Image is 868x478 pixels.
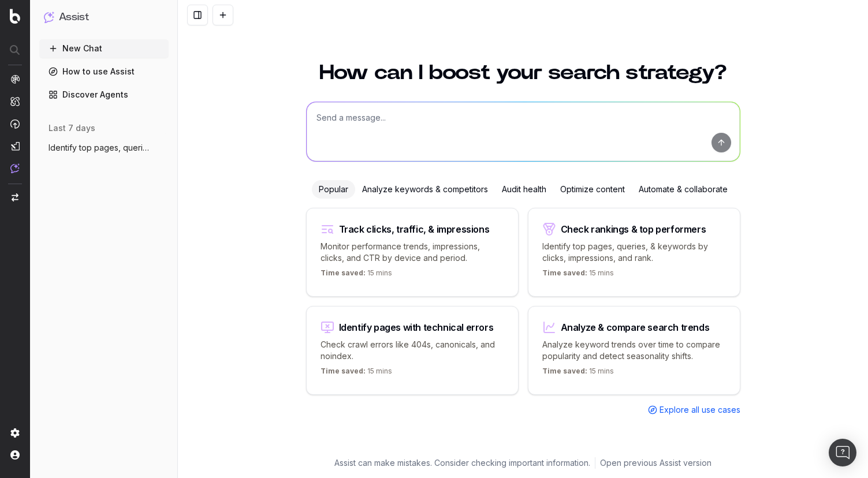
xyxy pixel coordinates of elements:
[829,439,856,466] div: Open Intercom Messenger
[321,268,392,282] p: 15 mins
[542,367,614,380] p: 15 mins
[39,139,169,157] button: Identify top pages, queries, & keywords
[660,404,740,416] span: Explore all use cases
[600,457,711,469] a: Open previous Assist version
[12,193,18,201] img: Switch project
[334,457,590,469] p: Assist can make mistakes. Consider checking important information.
[49,142,150,154] span: Identify top pages, queries, & keywords
[10,428,20,438] img: Setting
[321,268,366,277] span: Time saved:
[648,404,740,416] a: Explore all use cases
[10,9,20,24] img: Botify logo
[542,339,726,362] p: Analyze keyword trends over time to compare popularity and detect seasonality shifts.
[44,9,164,25] button: Assist
[10,96,20,106] img: Intelligence
[339,225,490,234] div: Track clicks, traffic, & impressions
[542,268,614,282] p: 15 mins
[49,122,95,134] span: last 7 days
[306,62,740,83] h1: How can I boost your search strategy?
[59,9,89,25] h1: Assist
[10,74,20,84] img: Analytics
[321,367,366,375] span: Time saved:
[10,141,20,151] img: Studio
[39,39,169,58] button: New Chat
[321,241,504,264] p: Monitor performance trends, impressions, clicks, and CTR by device and period.
[321,367,392,380] p: 15 mins
[561,323,710,332] div: Analyze & compare search trends
[542,268,587,277] span: Time saved:
[495,180,553,199] div: Audit health
[44,12,54,23] img: Assist
[10,119,20,129] img: Activation
[542,241,726,264] p: Identify top pages, queries, & keywords by clicks, impressions, and rank.
[39,85,169,104] a: Discover Agents
[321,339,504,362] p: Check crawl errors like 404s, canonicals, and noindex.
[39,62,169,81] a: How to use Assist
[10,163,20,173] img: Assist
[632,180,735,199] div: Automate & collaborate
[542,367,587,375] span: Time saved:
[355,180,495,199] div: Analyze keywords & competitors
[553,180,632,199] div: Optimize content
[312,180,355,199] div: Popular
[561,225,706,234] div: Check rankings & top performers
[339,323,494,332] div: Identify pages with technical errors
[10,450,20,460] img: My account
